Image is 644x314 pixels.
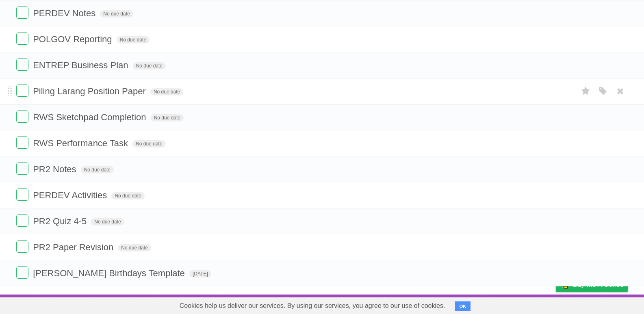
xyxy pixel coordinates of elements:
span: POLGOV Reporting [33,34,114,44]
span: No due date [81,166,114,173]
span: Buy me a coffee [573,277,624,292]
span: ENTREP Business Plan [33,60,130,70]
span: No due date [132,140,165,147]
span: [DATE] [189,270,211,277]
a: Privacy [545,297,566,312]
label: Done [16,136,28,149]
a: Terms [518,297,536,312]
span: PERDEV Notes [33,8,98,18]
span: Piling Larang Position Paper [33,86,148,96]
span: PR2 Paper Revision [33,242,115,252]
label: Done [16,32,28,45]
span: No due date [133,62,166,69]
span: No due date [91,218,124,225]
a: About [448,297,465,312]
span: [PERSON_NAME] Birthdays Template [33,268,187,278]
span: No due date [150,88,183,95]
label: Done [16,266,28,279]
span: RWS Performance Task [33,138,130,148]
span: No due date [118,244,151,251]
span: PR2 Notes [33,164,78,174]
span: No due date [151,114,184,121]
span: No due date [111,192,144,199]
label: Star task [578,84,594,98]
a: Developers [475,297,507,312]
span: No due date [117,36,150,43]
span: No due date [100,10,133,17]
label: Done [16,240,28,253]
span: PERDEV Activities [33,190,109,200]
label: Done [16,58,28,71]
a: Suggest a feature [577,297,628,312]
label: Done [16,110,28,123]
span: RWS Sketchpad Completion [33,112,148,122]
label: Done [16,6,28,19]
label: Done [16,188,28,201]
span: Cookies help us deliver our services. By using our services, you agree to our use of cookies. [171,298,453,314]
span: PR2 Quiz 4-5 [33,216,89,226]
label: Done [16,214,28,227]
label: Done [16,84,28,97]
button: OK [455,301,471,311]
label: Done [16,162,28,175]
